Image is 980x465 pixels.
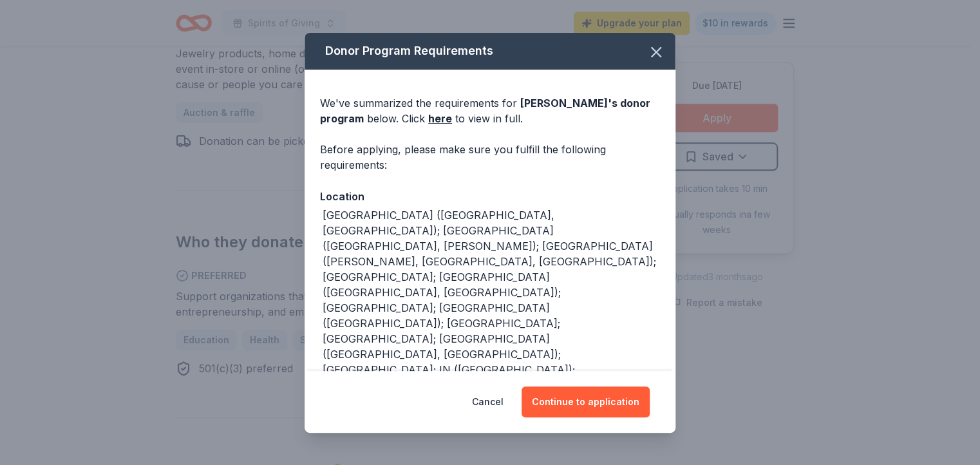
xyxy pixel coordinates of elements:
div: Before applying, please make sure you fulfill the following requirements: [320,142,660,173]
a: here [428,111,452,126]
div: We've summarized the requirements for below. Click to view in full. [320,95,660,126]
div: Location [320,188,660,205]
button: Cancel [472,386,504,417]
button: Continue to application [522,386,650,417]
div: Donor Program Requirements [305,33,675,70]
